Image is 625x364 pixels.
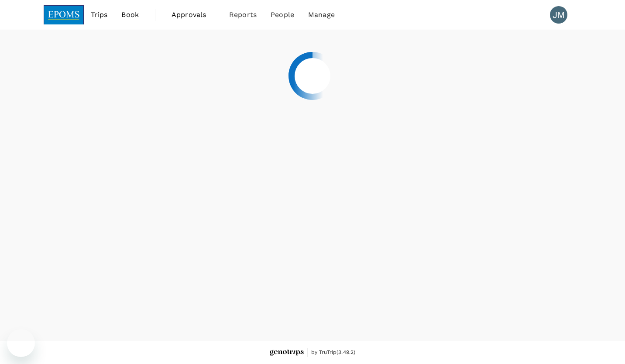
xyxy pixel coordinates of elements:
span: People [271,10,294,20]
span: Reports [229,10,257,20]
span: Book [121,10,139,20]
img: EPOMS SDN BHD [44,5,84,24]
span: Manage [308,10,335,20]
img: Genotrips - EPOMS [270,350,304,356]
span: Trips [91,10,108,20]
iframe: Button to launch messaging window [7,329,35,357]
span: by TruTrip ( 3.49.2 ) [311,348,356,357]
span: Approvals [172,10,215,20]
div: JM [550,6,567,24]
